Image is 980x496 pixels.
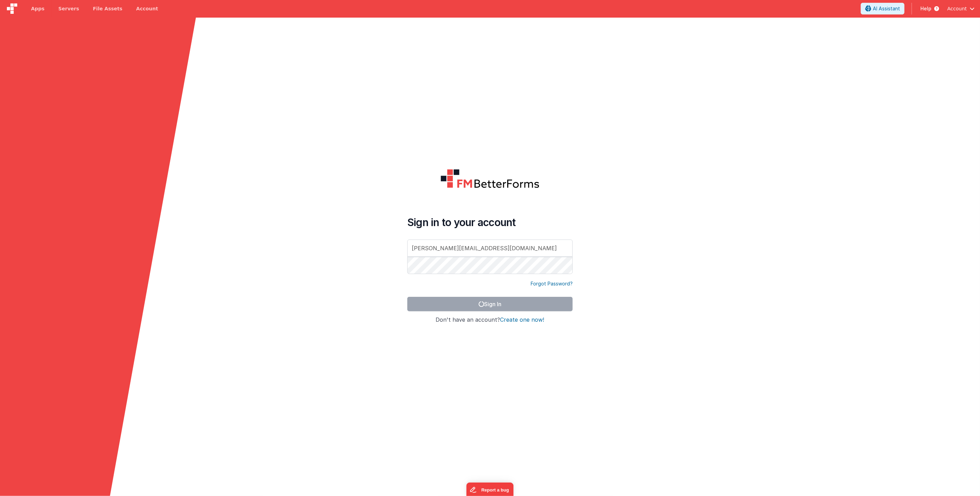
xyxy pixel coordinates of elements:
[873,5,900,12] span: AI Assistant
[407,216,573,228] h4: Sign in to your account
[947,5,967,12] span: Account
[861,3,905,14] button: AI Assistant
[920,5,931,12] span: Help
[407,317,573,323] h4: Don't have an account?
[31,5,44,12] span: Apps
[407,297,573,311] button: Sign In
[500,317,544,323] button: Create one now!
[947,5,974,12] button: Account
[531,280,573,287] a: Forgot Password?
[93,5,123,12] span: File Assets
[407,240,573,257] input: Email Address
[58,5,79,12] span: Servers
